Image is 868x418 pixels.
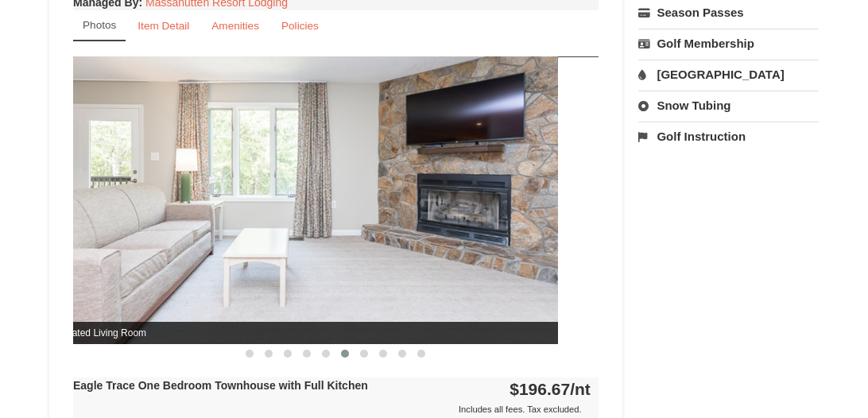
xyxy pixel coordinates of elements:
[33,322,558,344] span: Renovated Living Room
[638,60,819,89] a: [GEOGRAPHIC_DATA]
[73,401,591,417] div: Includes all fees. Tax excluded.
[570,380,591,398] span: /nt
[638,29,819,58] a: Golf Membership
[83,19,116,31] small: Photos
[281,20,319,32] small: Policies
[271,10,329,41] a: Policies
[510,380,591,398] strong: $196.67
[638,91,819,120] a: Snow Tubing
[211,20,259,32] small: Amenities
[138,20,189,32] small: Item Detail
[201,10,269,41] a: Amenities
[33,56,558,344] img: Renovated Living Room
[638,122,819,151] a: Golf Instruction
[127,10,200,41] a: Item Detail
[73,379,368,392] strong: Eagle Trace One Bedroom Townhouse with Full Kitchen
[73,10,126,41] a: Photos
